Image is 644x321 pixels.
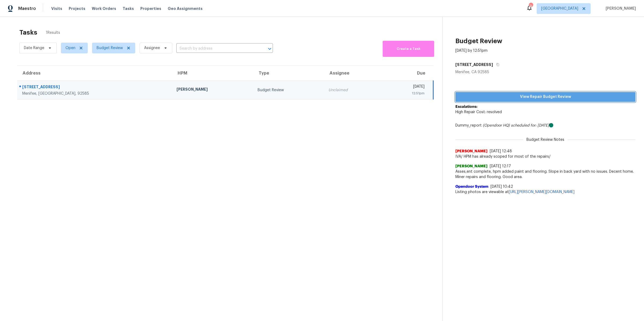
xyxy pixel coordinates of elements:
[65,45,75,51] span: Open
[383,41,434,57] button: Create a Task
[455,69,635,75] div: Menifee, CA 92585
[455,92,635,102] button: View Repair Budget Review
[176,45,258,53] input: Search by address
[455,62,493,67] h5: [STREET_ADDRESS]
[483,124,510,127] i: (Opendoor HQ)
[140,6,161,11] span: Properties
[603,6,636,11] span: [PERSON_NAME]
[385,46,431,52] span: Create a Task
[258,87,320,93] div: Budget Review
[455,123,635,128] div: Dummy_report
[455,105,477,109] b: Escalations:
[490,164,511,168] span: [DATE] 12:17
[46,30,60,35] span: 1 Results
[455,48,488,53] div: [DATE] by 12:51pm
[455,169,635,180] span: Asses,ent complete, hpm added paint and flooring. Slope in back yard with no issues. Decent home....
[455,149,488,154] span: [PERSON_NAME]
[22,91,168,96] div: Menifee, [GEOGRAPHIC_DATA], 92585
[455,189,635,195] span: Listing photos are viewable at
[490,149,512,153] span: [DATE] 12:48
[144,45,160,51] span: Assignee
[123,7,134,10] span: Tasks
[177,87,249,93] div: [PERSON_NAME]
[460,94,631,100] span: View Repair Budget Review
[381,66,433,81] th: Due
[455,110,502,114] span: High Repair Cost: resolved
[19,30,37,35] h2: Tasks
[328,87,377,93] div: Unclaimed
[385,84,425,91] div: [DATE]
[509,190,575,194] a: [URL][PERSON_NAME][DOMAIN_NAME]
[22,84,168,91] div: [STREET_ADDRESS]
[491,185,513,189] span: [DATE] 10:42
[18,6,36,11] span: Maestro
[266,45,273,53] button: Open
[541,6,578,11] span: [GEOGRAPHIC_DATA]
[253,66,324,81] th: Type
[385,91,425,96] div: 12:51pm
[97,45,123,51] span: Budget Review
[24,45,44,51] span: Date Range
[455,38,502,44] h2: Budget Review
[511,124,549,127] i: scheduled for: [DATE]
[529,3,533,9] div: 9
[168,6,203,11] span: Geo Assignments
[92,6,116,11] span: Work Orders
[523,137,568,142] span: Budget Review Notes
[455,154,635,159] span: IVA/ HPM has already scoped for most of the repairs/
[51,6,62,11] span: Visits
[17,66,172,81] th: Address
[455,184,488,189] span: Opendoor System
[493,60,500,69] button: Copy Address
[455,164,488,169] span: [PERSON_NAME]
[324,66,381,81] th: Assignee
[69,6,85,11] span: Projects
[172,66,253,81] th: HPM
